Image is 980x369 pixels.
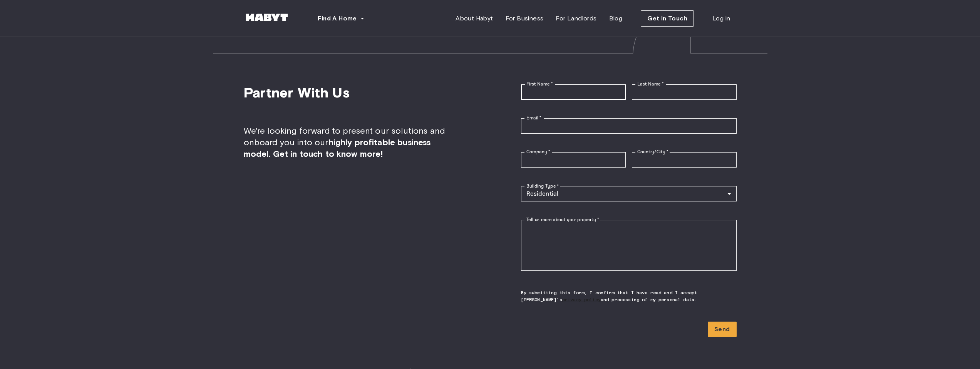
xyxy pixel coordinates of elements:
span: For Business [506,14,544,23]
span: By submitting this form, I confirm that I have read and I accept [PERSON_NAME]'s and processing o... [521,289,737,303]
label: First Name * [526,81,553,87]
span: About Habyt [456,14,493,23]
a: About Habyt [449,11,499,26]
span: For Landlords [556,14,596,23]
span: Log in [712,14,730,23]
label: Last Name * [637,81,664,87]
span: Find A Home [318,14,357,23]
div: Residential [521,186,737,201]
span: Blog [609,14,623,23]
span: We're looking forward to present our solutions and onboard you into our [244,125,459,160]
span: Partner With Us [244,84,459,101]
a: privacy policy [562,297,601,302]
b: highly profitable business model. Get in touch to know more! [244,137,431,159]
button: Send [708,322,737,337]
label: Tell us more about your property * [526,216,599,223]
a: Log in [706,11,736,26]
span: Send [714,325,730,334]
label: Country/City * [637,149,668,155]
label: Building Type [526,183,559,190]
img: Habyt [244,13,290,21]
a: For Landlords [549,11,603,26]
a: For Business [499,11,550,26]
button: Find A Home [312,11,371,26]
label: Company * [526,149,550,155]
span: Get in Touch [647,14,687,23]
label: Email * [526,115,541,121]
a: Blog [603,11,629,26]
button: Get in Touch [641,10,694,27]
